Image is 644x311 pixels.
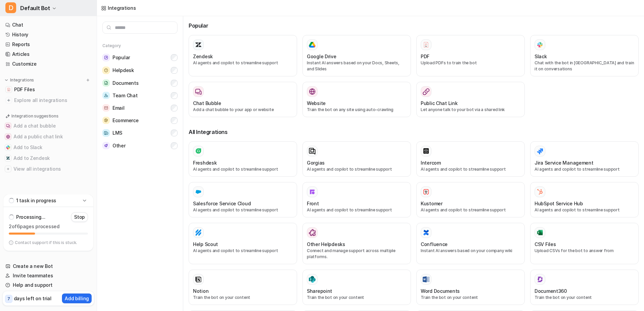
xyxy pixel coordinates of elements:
[530,223,639,264] button: CSV FilesCSV FilesUpload CSVs for the bot to answer from
[3,120,94,131] button: Add a chat bubbleAdd a chat bubble
[193,159,217,166] h3: Freshdesk
[195,276,202,283] img: Notion
[7,88,11,92] img: PDF Files
[3,20,94,30] a: Chat
[307,159,325,166] h3: Gorgias
[101,4,136,11] a: Integrations
[307,241,345,248] h3: Other Helpdesks
[3,271,94,280] a: Invite teammates
[3,59,94,69] a: Customize
[421,248,520,254] p: Instant AI answers based on your company wiki
[302,270,411,305] button: SharepointSharepointTrain the bot on your content
[421,295,520,301] p: Train the bot on your content
[65,295,89,302] p: Add billing
[537,229,543,236] img: CSV Files
[195,188,202,195] img: Salesforce Service Cloud
[6,124,10,128] img: Add a chat bubble
[193,53,213,60] h3: Zendesk
[3,85,94,94] a: PDF FilesPDF Files
[3,77,36,83] button: Integrations
[112,105,125,111] span: Email
[535,200,583,207] h3: HubSpot Service Hub
[189,223,297,264] button: Help ScoutHelp ScoutAI agents and copilot to streamline support
[102,139,178,152] button: OtherOther
[309,88,316,95] img: Website
[9,223,88,230] p: 2 of 6 pages processed
[10,77,34,83] p: Integrations
[193,107,293,113] p: Add a chat bubble to your app or website
[421,166,520,172] p: AI agents and copilot to streamline support
[302,182,411,217] button: FrontFrontAI agents and copilot to streamline support
[74,214,85,220] p: Stop
[102,77,178,89] button: DocumentsDocuments
[421,53,429,60] h3: PDF
[102,127,178,139] button: LMSLMS
[14,86,35,93] span: PDF Files
[421,200,443,207] h3: Kustomer
[6,156,10,160] img: Add to Zendesk
[193,241,218,248] h3: Help Scout
[309,42,316,48] img: Google Drive
[416,82,525,117] button: Public Chat LinkLet anyone talk to your bot via a shared link
[530,35,639,76] button: SlackSlackChat with the bot in [GEOGRAPHIC_DATA] and train it on conversations
[102,67,110,74] img: Helpdesk
[302,35,411,76] button: Google DriveGoogle DriveInstant AI answers based on your Docs, Sheets, and Slides
[416,35,525,76] button: PDFPDFUpload PDFs to train the bot
[112,80,138,87] span: Documents
[4,78,9,82] img: expand menu
[193,200,251,207] h3: Salesforce Service Cloud
[535,287,567,295] h3: Document360
[309,229,316,236] img: Other Helpdesks
[193,287,208,295] h3: Notion
[6,167,10,171] img: View all integrations
[416,223,525,264] button: ConfluenceConfluenceInstant AI answers based on your company wiki
[102,54,110,61] img: Popular
[307,100,326,107] h3: Website
[423,276,429,283] img: Word Documents
[530,270,639,305] button: Document360Document360Train the bot on your content
[3,153,94,164] button: Add to ZendeskAdd to Zendesk
[3,142,94,153] button: Add to SlackAdd to Slack
[535,159,593,166] h3: Jira Service Management
[421,287,460,295] h3: Word Documents
[6,135,10,139] img: Add a public chat link
[14,295,52,302] p: days left on trial
[16,197,56,204] p: 1 task in progress
[189,141,297,177] button: FreshdeskAI agents and copilot to streamline support
[307,166,407,172] p: AI agents and copilot to streamline support
[102,104,110,111] img: Email
[3,96,94,105] a: Explore all integrations
[112,92,137,99] span: Team Chat
[112,67,134,74] span: Helpdesk
[416,182,525,217] button: KustomerKustomerAI agents and copilot to streamline support
[108,4,136,11] div: Integrations
[535,295,634,301] p: Train the bot on your content
[71,212,88,222] button: Stop
[102,79,110,87] img: Documents
[421,241,448,248] h3: Confluence
[309,276,316,283] img: Sharepoint
[6,145,10,149] img: Add to Slack
[5,97,12,104] img: explore all integrations
[423,41,429,48] img: PDF
[421,60,520,66] p: Upload PDFs to train the bot
[302,141,411,177] button: GorgiasAI agents and copilot to streamline support
[302,223,411,264] button: Other HelpdesksOther HelpdesksConnect and manage support across multiple platforms.
[193,248,293,254] p: AI agents and copilot to streamline support
[189,82,297,117] button: Chat BubbleAdd a chat bubble to your app or website
[537,276,543,283] img: Document360
[423,229,429,236] img: Confluence
[5,2,16,13] span: D
[189,128,639,136] h3: All Integrations
[86,78,90,82] img: menu_add.svg
[193,295,293,301] p: Train the bot on your content
[535,166,634,172] p: AI agents and copilot to streamline support
[102,117,110,124] img: Ecommerce
[189,22,639,30] h3: Popular
[3,49,94,59] a: Articles
[102,51,178,64] button: PopularPopular
[195,229,202,236] img: Help Scout
[530,141,639,177] button: Jira Service ManagementAI agents and copilot to streamline support
[3,131,94,142] button: Add a public chat linkAdd a public chat link
[302,82,411,117] button: WebsiteWebsiteTrain the bot on any site using auto-crawling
